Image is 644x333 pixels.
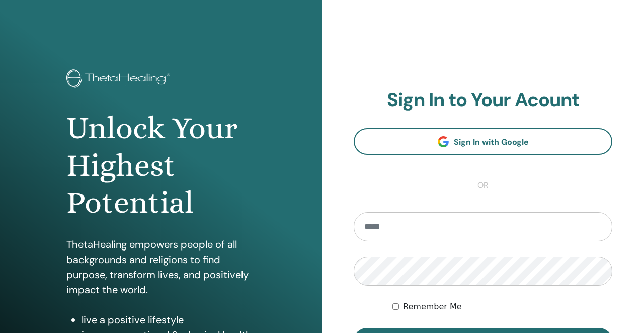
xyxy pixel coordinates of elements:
span: or [472,179,494,191]
div: Keep me authenticated indefinitely or until I manually logout [392,301,612,313]
label: Remember Me [403,301,462,313]
span: Sign In with Google [454,137,529,147]
p: ThetaHealing empowers people of all backgrounds and religions to find purpose, transform lives, a... [66,237,256,297]
h1: Unlock Your Highest Potential [66,110,256,222]
h2: Sign In to Your Acount [354,89,612,112]
li: live a positive lifestyle [82,312,256,327]
a: Sign In with Google [354,128,612,155]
